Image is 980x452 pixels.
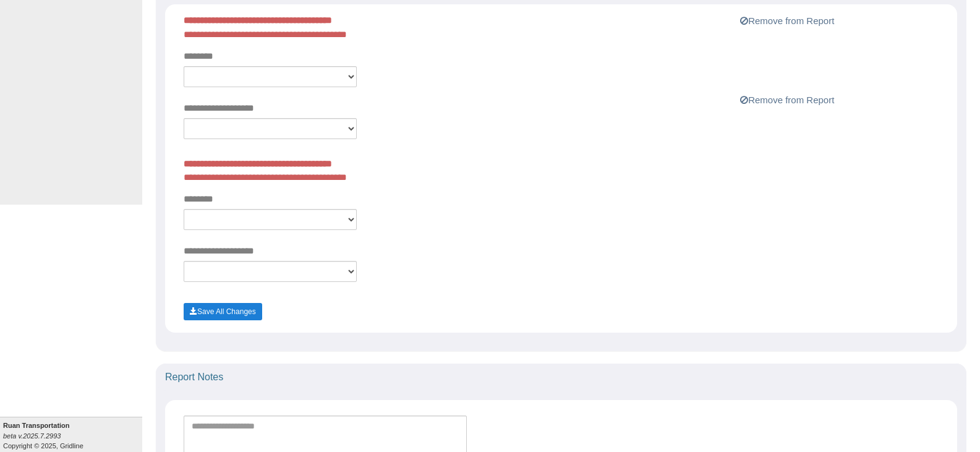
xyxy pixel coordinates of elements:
div: Report Notes [156,364,966,391]
div: Copyright © 2025, Gridline [3,420,142,451]
button: Remove from Report [736,14,838,28]
button: Remove from Report [736,93,838,108]
button: Save [184,303,262,320]
b: Ruan Transportation [3,422,70,429]
i: beta v.2025.7.2993 [3,432,61,440]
